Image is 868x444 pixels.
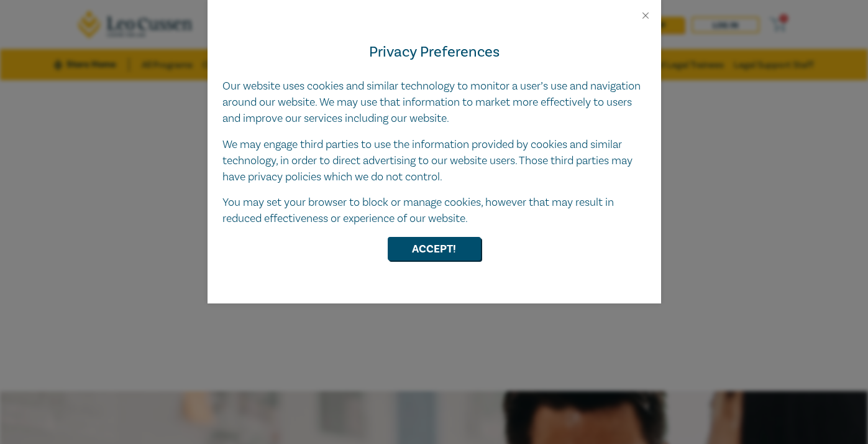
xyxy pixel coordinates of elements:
[222,41,646,63] h4: Privacy Preferences
[640,10,651,21] button: Close
[222,137,646,185] p: We may engage third parties to use the information provided by cookies and similar technology, in...
[222,195,646,227] p: You may set your browser to block or manage cookies, however that may result in reduced effective...
[222,78,646,127] p: Our website uses cookies and similar technology to monitor a user’s use and navigation around our...
[388,237,481,261] button: Accept!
